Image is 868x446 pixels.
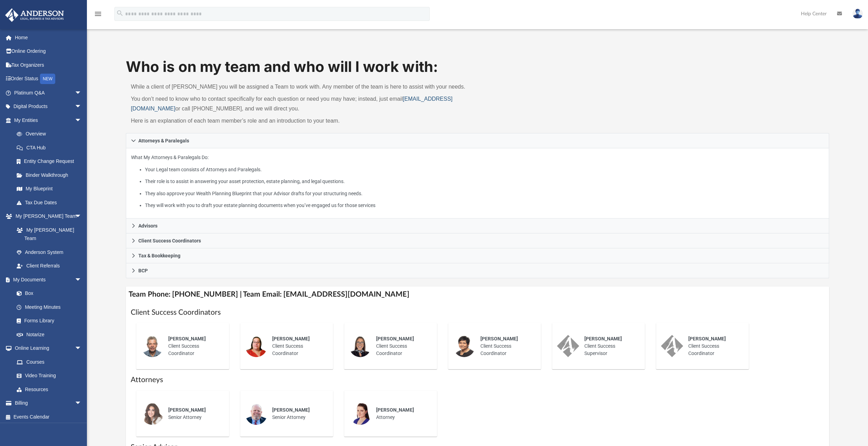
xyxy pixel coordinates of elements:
a: Online Learningarrow_drop_down [5,341,89,355]
a: Courses [10,355,89,369]
img: Anderson Advisors Platinum Portal [3,8,66,22]
div: Client Success Coordinator [163,330,224,362]
span: arrow_drop_down [75,209,89,224]
div: Senior Attorney [163,402,224,426]
span: [PERSON_NAME] [168,407,206,413]
span: [PERSON_NAME] [168,336,206,341]
a: menu [94,13,102,18]
div: Senior Attorney [267,402,328,426]
span: Tax & Bookkeeping [138,253,180,258]
img: thumbnail [245,403,267,425]
p: What My Attorneys & Paralegals Do: [131,153,824,210]
a: Video Training [10,369,85,383]
a: My Documentsarrow_drop_down [5,273,89,287]
span: [PERSON_NAME] [376,336,414,341]
div: Client Success Coordinator [267,330,328,362]
span: arrow_drop_down [75,86,89,100]
a: Forms Library [10,314,85,328]
a: Tax & Bookkeeping [126,248,829,263]
a: Platinum Q&Aarrow_drop_down [5,86,92,100]
img: thumbnail [349,335,371,357]
a: [EMAIL_ADDRESS][DOMAIN_NAME] [131,96,452,111]
li: They will work with you to draft your estate planning documents when you’ve engaged us for those ... [145,201,824,210]
a: Tax Organizers [5,58,92,72]
i: menu [94,10,102,18]
a: Events Calendar [5,410,92,424]
a: Anderson System [10,245,89,259]
img: thumbnail [349,403,371,425]
img: thumbnail [245,335,267,357]
a: My [PERSON_NAME] Teamarrow_drop_down [5,209,89,223]
div: Client Success Coordinator [475,330,536,362]
a: My [PERSON_NAME] Team [10,223,85,245]
a: Overview [10,127,92,141]
p: You don’t need to know who to contact specifically for each question or need you may have; instea... [131,94,472,114]
a: My Entitiesarrow_drop_down [5,113,92,127]
li: Your Legal team consists of Attorneys and Paralegals. [145,165,824,174]
span: Advisors [138,223,157,228]
p: Here is an explanation of each team member’s role and an introduction to your team. [131,116,472,126]
a: Box [10,287,85,300]
div: Client Success Supervisor [579,330,640,362]
div: NEW [40,74,55,84]
img: thumbnail [557,335,579,357]
li: Their role is to assist in answering your asset protection, estate planning, and legal questions. [145,177,824,186]
span: arrow_drop_down [75,113,89,127]
a: Online Ordering [5,44,92,58]
span: arrow_drop_down [75,341,89,356]
div: Attorneys & Paralegals [126,148,829,219]
a: CTA Hub [10,141,92,155]
img: thumbnail [661,335,683,357]
span: arrow_drop_down [75,100,89,114]
span: arrow_drop_down [75,396,89,411]
a: BCP [126,263,829,278]
li: They also approve your Wealth Planning Blueprint that your Advisor drafts for your structuring ne... [145,189,824,198]
span: [PERSON_NAME] [272,336,310,341]
img: thumbnail [453,335,475,357]
a: Tax Due Dates [10,196,92,209]
div: Client Success Coordinator [371,330,432,362]
a: Order StatusNEW [5,72,92,86]
a: Client Success Coordinators [126,233,829,248]
span: arrow_drop_down [75,273,89,287]
a: Advisors [126,218,829,233]
span: Attorneys & Paralegals [138,138,189,143]
p: While a client of [PERSON_NAME] you will be assigned a Team to work with. Any member of the team ... [131,82,472,92]
img: thumbnail [141,403,163,425]
span: [PERSON_NAME] [480,336,518,341]
h1: Client Success Coordinators [131,307,824,317]
a: Digital Productsarrow_drop_down [5,100,92,114]
a: My Blueprint [10,182,89,196]
a: Binder Walkthrough [10,168,92,182]
span: Client Success Coordinators [138,238,201,243]
a: Entity Change Request [10,155,92,168]
img: thumbnail [141,335,163,357]
span: BCP [138,268,148,273]
span: [PERSON_NAME] [376,407,414,413]
a: Billingarrow_drop_down [5,396,92,410]
span: [PERSON_NAME] [272,407,310,413]
span: [PERSON_NAME] [688,336,725,341]
h1: Who is on my team and who will I work with: [126,57,829,77]
i: search [116,9,124,17]
a: Notarize [10,328,89,341]
div: Client Success Coordinator [683,330,744,362]
a: Client Referrals [10,259,89,273]
h4: Team Phone: [PHONE_NUMBER] | Team Email: [EMAIL_ADDRESS][DOMAIN_NAME] [126,287,829,302]
span: [PERSON_NAME] [584,336,622,341]
a: Meeting Minutes [10,300,89,314]
img: User Pic [852,9,863,19]
a: Home [5,31,92,44]
h1: Attorneys [131,375,824,385]
div: Attorney [371,402,432,426]
a: Attorneys & Paralegals [126,133,829,148]
a: Resources [10,382,89,396]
